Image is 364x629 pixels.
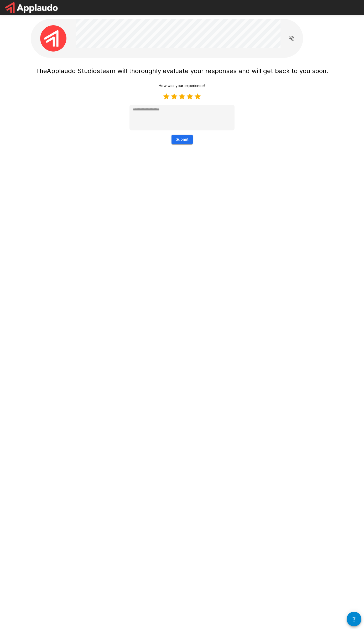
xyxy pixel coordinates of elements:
[171,135,193,144] button: Submit
[40,25,66,52] img: applaudo_avatar.png
[159,83,206,88] p: How was your experience?
[100,67,328,75] span: team will thoroughly evaluate your responses and will get back to you soon.
[36,67,47,75] span: The
[287,33,297,44] button: Read questions aloud
[47,67,100,75] span: Applaudo Studios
